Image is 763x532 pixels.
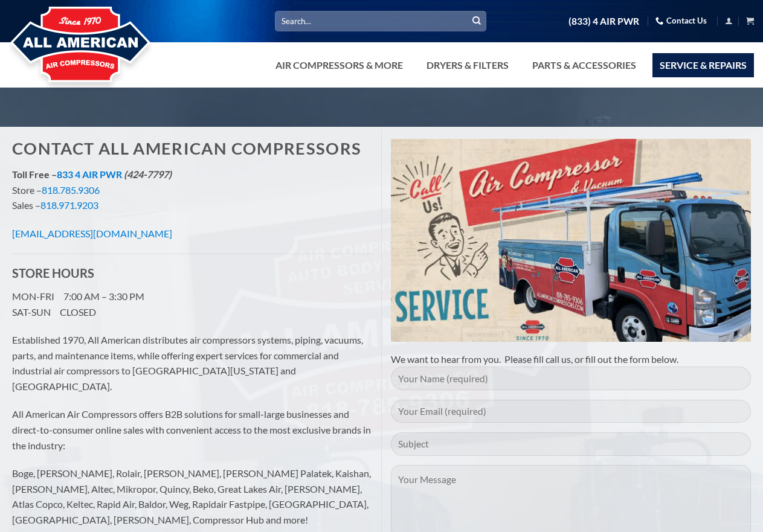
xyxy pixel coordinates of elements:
a: Login [725,13,733,28]
p: Established 1970, All American distributes air compressors systems, piping, vacuums, parts, and m... [12,332,373,394]
strong: Toll Free – [12,168,172,180]
a: Parts & Accessories [525,53,643,77]
p: We want to hear from you. Please fill call us, or fill out the form below. [391,351,752,367]
a: [EMAIL_ADDRESS][DOMAIN_NAME] [12,228,172,239]
a: 818.971.9203 [40,199,98,211]
a: 833 4 AIR PWR [57,168,122,180]
a: Dryers & Filters [419,53,516,77]
p: Store – Sales – [12,167,373,213]
a: 818.785.9306 [42,184,100,196]
input: Search… [275,11,486,31]
em: (424-7797) [124,168,172,180]
a: (833) 4 AIR PWR [568,11,639,32]
a: Contact Us [655,11,707,30]
a: Air Compressors & More [268,53,410,77]
input: Subject [391,432,752,456]
a: View cart [746,13,754,28]
input: Your Email (required) [391,400,752,423]
a: Service & Repairs [652,53,754,77]
p: Boge, [PERSON_NAME], Rolair, [PERSON_NAME], [PERSON_NAME] Palatek, Kaishan, [PERSON_NAME], Altec,... [12,466,373,527]
h1: Contact All American Compressors [12,139,373,159]
p: All American Air Compressors offers B2B solutions for small-large businesses and direct-to-consum... [12,406,373,453]
p: MON-FRI 7:00 AM – 3:30 PM SAT-SUN CLOSED [12,289,373,319]
img: Air Compressor Service [391,139,752,342]
input: Your Name (required) [391,367,752,390]
button: Submit [468,12,486,30]
strong: STORE HOURS [12,266,94,280]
